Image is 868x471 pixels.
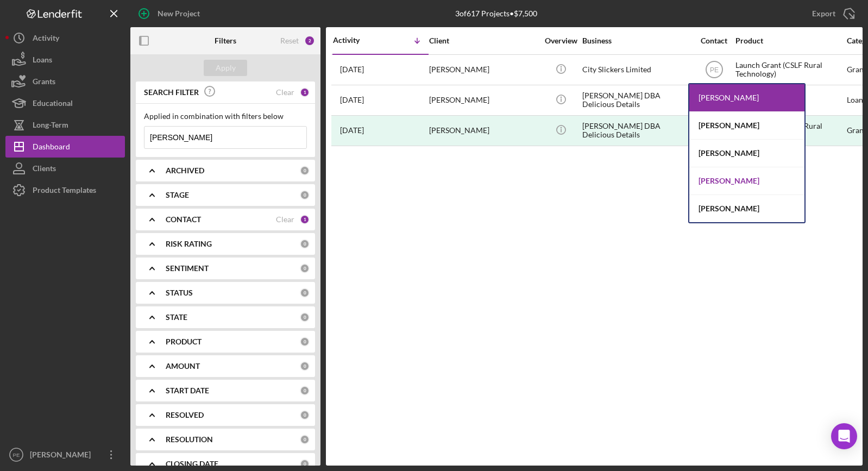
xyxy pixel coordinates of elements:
button: Clients [5,158,125,179]
div: 1 [300,87,310,97]
div: [PERSON_NAME] DBA Delicious Details [582,86,691,115]
text: PE [709,66,718,74]
div: New Project [158,3,200,24]
div: 0 [300,410,310,420]
time: 2024-12-12 20:53 [340,126,364,135]
button: Loans [5,49,125,71]
button: Apply [204,60,247,76]
b: STATE [166,313,187,322]
div: 3 of 617 Projects • $7,500 [455,9,537,18]
div: Grants [33,71,55,95]
div: Activity [33,27,59,52]
b: STATUS [166,288,193,297]
div: Dashboard [33,136,70,160]
div: [PERSON_NAME] [429,55,538,84]
b: START DATE [166,386,209,395]
div: Long-Term [33,114,68,139]
b: STAGE [166,191,189,199]
div: Product Templates [33,179,96,204]
div: Activity [333,36,381,45]
div: [PERSON_NAME] [689,167,804,195]
div: Business [582,36,691,45]
button: Grants [5,71,125,92]
b: SENTIMENT [166,264,209,273]
div: Clear [276,215,294,224]
button: Educational [5,92,125,114]
div: Open Intercom Messenger [831,423,857,449]
div: 0 [300,263,310,273]
div: Client [429,36,538,45]
div: [PERSON_NAME] [689,112,804,140]
time: 2025-08-08 16:26 [340,65,364,74]
div: Export [812,3,835,24]
button: Export [801,3,863,24]
div: 0 [300,386,310,395]
b: CONTACT [166,215,201,224]
div: Loans [33,49,52,73]
div: [PERSON_NAME] [429,116,538,145]
b: RESOLVED [166,411,204,419]
div: 1 [300,215,310,224]
div: Clients [33,158,56,182]
div: [PERSON_NAME] [429,86,538,115]
b: RESOLUTION [166,435,213,444]
b: AMOUNT [166,362,200,370]
b: RISK RATING [166,240,212,248]
div: 0 [300,288,310,298]
div: [PERSON_NAME] [27,444,98,468]
div: [PERSON_NAME] [689,140,804,167]
time: 2025-05-28 18:47 [340,96,364,104]
div: Overview [540,36,581,45]
div: Product [735,36,844,45]
div: 0 [300,361,310,371]
div: 0 [300,312,310,322]
div: 0 [300,166,310,175]
button: Product Templates [5,179,125,201]
div: Clear [276,88,294,97]
button: Long-Term [5,114,125,136]
div: Applied in combination with filters below [144,112,307,121]
b: SEARCH FILTER [144,88,199,97]
b: Filters [215,36,236,45]
div: 0 [300,435,310,444]
button: New Project [130,3,211,24]
div: [PERSON_NAME] DBA Delicious Details [582,116,691,145]
div: 0 [300,190,310,200]
div: 0 [300,239,310,249]
div: Contact [694,36,734,45]
div: Educational [33,92,73,117]
div: [PERSON_NAME] [689,84,804,112]
div: 0 [300,459,310,469]
div: 2 [304,35,315,46]
b: PRODUCT [166,337,202,346]
div: Apply [216,60,236,76]
div: Launch Grant (CSLF Rural Technology) [735,55,844,84]
button: Activity [5,27,125,49]
div: [PERSON_NAME] [689,195,804,222]
div: 0 [300,337,310,347]
button: PE[PERSON_NAME] [5,444,125,466]
div: Reset [280,36,299,45]
text: PE [13,452,20,458]
button: Dashboard [5,136,125,158]
b: ARCHIVED [166,166,204,175]
b: CLOSING DATE [166,460,218,468]
div: City Slickers Limited [582,55,691,84]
